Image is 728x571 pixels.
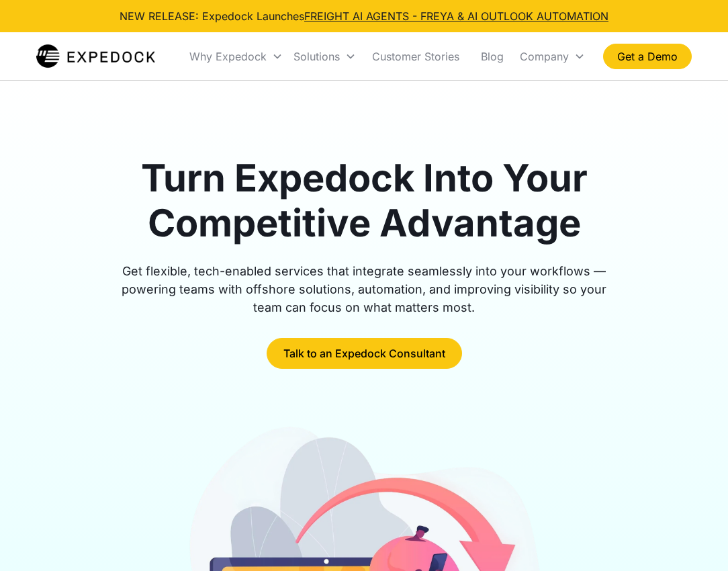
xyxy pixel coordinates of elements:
[184,34,288,79] div: Why Expedock
[361,34,470,79] a: Customer Stories
[661,507,728,571] iframe: Chat Widget
[120,8,608,24] div: NEW RELEASE: Expedock Launches
[293,50,340,63] div: Solutions
[288,34,361,79] div: Solutions
[520,50,569,63] div: Company
[514,34,590,79] div: Company
[36,43,155,70] a: home
[470,34,514,79] a: Blog
[603,44,692,69] a: Get a Demo
[189,50,267,63] div: Why Expedock
[36,43,155,70] img: Expedock Logo
[304,9,608,23] a: FREIGHT AI AGENTS - FREYA & AI OUTLOOK AUTOMATION
[106,156,622,246] h1: Turn Expedock Into Your Competitive Advantage
[267,338,462,369] a: Talk to an Expedock Consultant
[106,262,622,316] div: Get flexible, tech-enabled services that integrate seamlessly into your workflows — powering team...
